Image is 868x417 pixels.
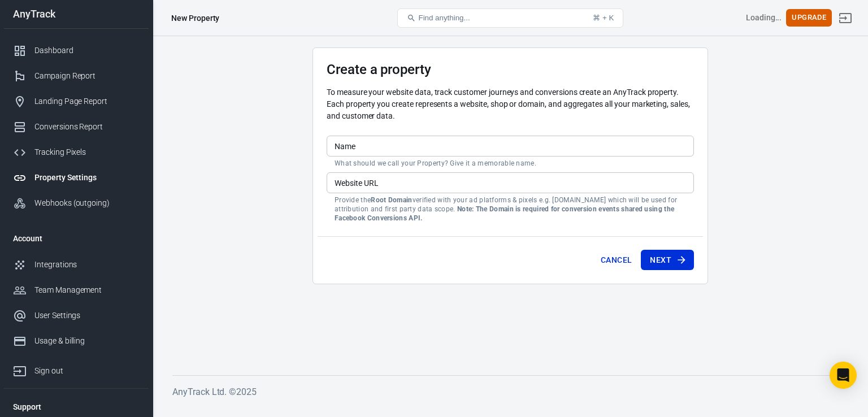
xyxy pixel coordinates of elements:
a: Integrations [4,252,149,277]
div: Webhooks (outgoing) [34,197,140,209]
p: To measure your website data, track customer journeys and conversions create an AnyTrack property... [327,86,694,122]
a: Dashboard [4,38,149,63]
a: User Settings [4,303,149,328]
button: Next [641,250,694,271]
input: Your Website Name [327,136,694,157]
div: Landing Page Report [34,95,140,107]
p: Provide the verified with your ad platforms & pixels e.g. [DOMAIN_NAME] which will be used for at... [335,196,686,223]
h3: Create a property [327,62,694,77]
input: example.com [327,172,694,193]
p: What should we call your Property? Give it a memorable name. [335,159,686,168]
a: Sign out [4,354,149,384]
div: Account id: <> [746,12,782,24]
div: Sign out [34,365,140,377]
button: Upgrade [786,9,832,27]
div: New Property [171,12,219,24]
button: Cancel [596,250,636,271]
a: Conversions Report [4,114,149,140]
div: Property Settings [34,172,140,184]
div: Open Intercom Messenger [830,362,857,389]
div: Dashboard [34,45,140,57]
a: Landing Page Report [4,89,149,114]
button: Find anything...⌘ + K [397,8,623,28]
a: Webhooks (outgoing) [4,190,149,216]
li: Account [4,225,149,252]
div: Campaign Report [34,70,140,82]
a: Property Settings [4,165,149,190]
a: Campaign Report [4,63,149,89]
div: Usage & billing [34,335,140,347]
div: Integrations [34,259,140,271]
strong: Root Domain [371,196,412,204]
a: Usage & billing [4,328,149,354]
div: AnyTrack [4,9,149,19]
div: Conversions Report [34,121,140,133]
div: Tracking Pixels [34,146,140,158]
span: Find anything... [418,14,470,22]
div: ⌘ + K [593,14,614,22]
a: Team Management [4,277,149,303]
a: Sign out [832,5,859,32]
strong: Note: The Domain is required for conversion events shared using the Facebook Conversions API. [335,205,674,222]
div: Team Management [34,284,140,296]
h6: AnyTrack Ltd. © 2025 [172,385,848,399]
div: User Settings [34,310,140,322]
a: Tracking Pixels [4,140,149,165]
